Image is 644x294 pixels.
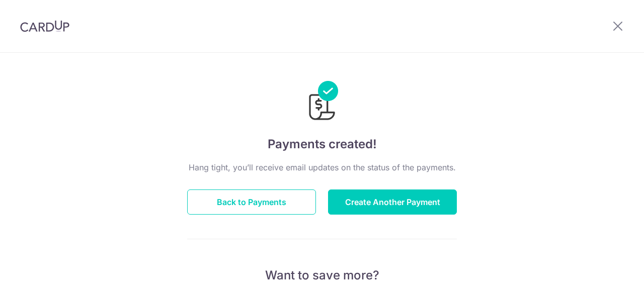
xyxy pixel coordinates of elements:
[328,189,457,215] button: Create Another Payment
[20,20,69,32] img: CardUp
[306,81,338,123] img: Payments
[187,267,457,283] p: Want to save more?
[187,161,457,173] p: Hang tight, you’ll receive email updates on the status of the payments.
[187,135,457,153] h4: Payments created!
[187,189,316,215] button: Back to Payments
